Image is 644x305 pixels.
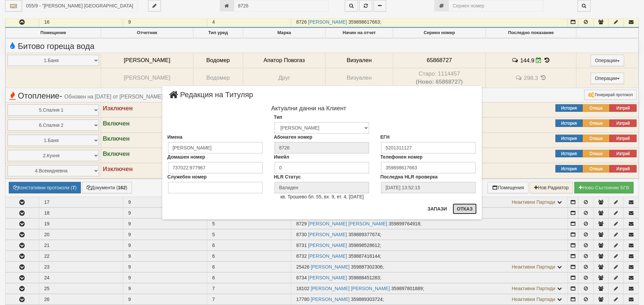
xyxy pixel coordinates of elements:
[168,182,263,193] input: Служебен номер на клиента
[275,142,369,154] input: Абонатен номер
[167,134,182,140] label: Имена
[381,162,476,173] input: Телефонен номер на клиента, който се използва при Кампании
[167,193,477,200] p: кв. Трошево бл. 55, вх. 9, ет. 4, [DATE]
[167,173,207,180] label: Служебен номер
[423,203,451,214] button: Запази
[274,114,282,120] label: Тип
[167,91,253,104] span: Редакция на Титуляр
[380,173,438,180] label: Последна HLR проверка
[274,173,301,180] label: HLR Статус
[167,154,205,160] label: Домашен номер
[274,134,312,140] label: Абонатен номер
[380,154,423,160] label: Телефонен номер
[274,154,289,160] label: Имейл
[380,134,389,140] label: ЕГН
[275,162,369,173] input: Електронна поща на клиента, която се използва при Кампании
[168,142,263,154] input: Имена
[453,203,477,214] button: Отказ
[381,142,476,154] input: ЕГН на mклиента
[167,105,450,112] h4: Актуални данни на Клиент
[168,162,263,173] input: Домашен номер на клиента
